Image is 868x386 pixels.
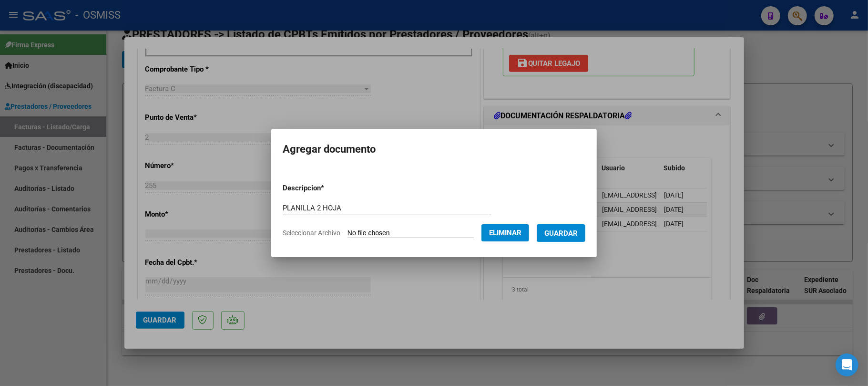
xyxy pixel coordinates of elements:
p: Descripcion [283,183,374,194]
span: Seleccionar Archivo [283,229,340,237]
span: Guardar [544,229,578,238]
span: Eliminar [489,229,521,237]
button: Eliminar [481,224,529,241]
h2: Agregar documento [283,140,585,158]
div: Open Intercom Messenger [836,354,858,376]
button: Guardar [537,224,585,242]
